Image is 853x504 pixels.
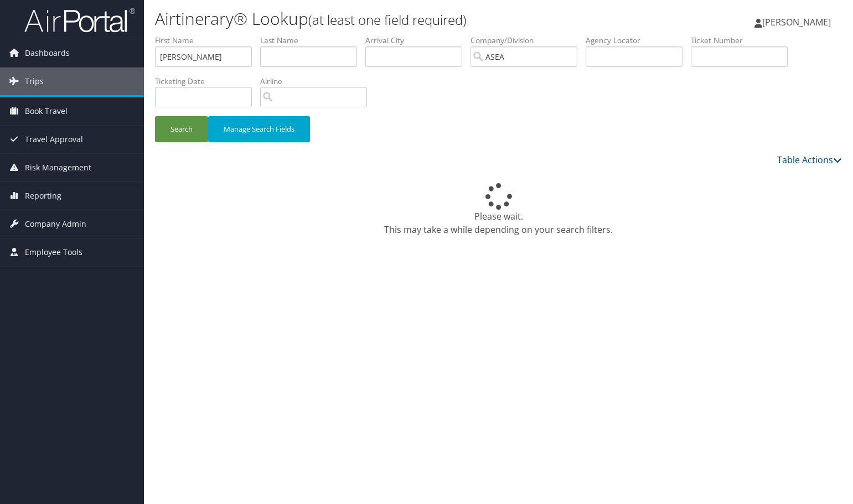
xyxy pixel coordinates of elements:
button: Search [155,116,208,142]
span: Dashboards [25,39,70,67]
label: First Name [155,35,260,46]
a: Table Actions [777,154,842,166]
label: Arrival City [365,35,471,46]
label: Ticketing Date [155,76,260,87]
a: [PERSON_NAME] [754,6,842,39]
label: Last Name [260,35,365,46]
span: Travel Approval [25,126,83,153]
span: Book Travel [25,97,68,125]
label: Agency Locator [586,35,691,46]
div: Please wait. This may take a while depending on your search filters. [155,183,842,236]
button: Manage Search Fields [208,116,310,142]
small: (at least one field required) [308,11,467,29]
span: Employee Tools [25,238,82,266]
span: [PERSON_NAME] [762,16,831,28]
label: Company/Division [471,35,586,46]
span: Reporting [25,182,61,210]
span: Risk Management [25,154,91,181]
span: Company Admin [25,210,86,238]
h1: Airtinerary® Lookup [155,7,613,30]
span: Trips [25,67,44,95]
label: Airline [260,76,375,87]
label: Ticket Number [691,35,796,46]
img: airportal-logo.png [24,7,135,33]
